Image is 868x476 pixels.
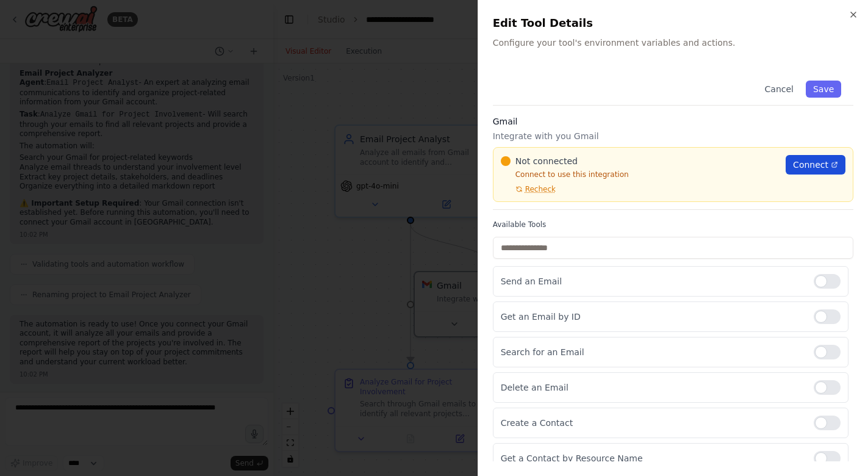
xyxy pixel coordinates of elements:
[786,155,845,175] a: Connect
[515,155,578,167] span: Not connected
[501,275,804,287] p: Send an Email
[501,346,804,358] p: Search for an Email
[793,159,828,171] span: Connect
[501,311,804,323] p: Get an Email by ID
[493,37,853,49] p: Configure your tool's environment variables and actions.
[525,184,556,194] span: Recheck
[493,130,853,142] p: Integrate with you Gmail
[501,417,804,429] p: Create a Contact
[501,170,778,179] p: Connect to use this integration
[493,115,853,128] h3: Gmail
[501,381,804,394] p: Delete an Email
[493,220,853,229] label: Available Tools
[806,81,841,98] button: Save
[501,452,804,464] p: Get a Contact by Resource Name
[757,81,800,98] button: Cancel
[493,15,853,32] h2: Edit Tool Details
[501,184,556,194] button: Recheck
